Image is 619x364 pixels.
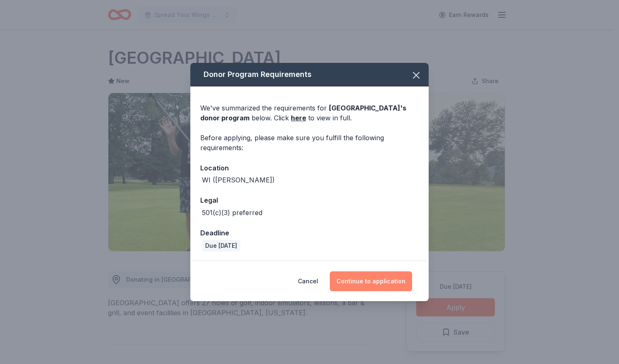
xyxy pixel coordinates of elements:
[200,133,419,153] div: Before applying, please make sure you fulfill the following requirements:
[330,271,412,291] button: Continue to application
[298,271,318,291] button: Cancel
[190,63,429,86] div: Donor Program Requirements
[291,113,306,123] a: here
[200,163,419,173] div: Location
[202,208,262,218] div: 501(c)(3) preferred
[202,175,275,185] div: WI ([PERSON_NAME])
[200,103,419,123] div: We've summarized the requirements for below. Click to view in full.
[200,195,419,206] div: Legal
[200,227,419,238] div: Deadline
[202,240,240,251] div: Due [DATE]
